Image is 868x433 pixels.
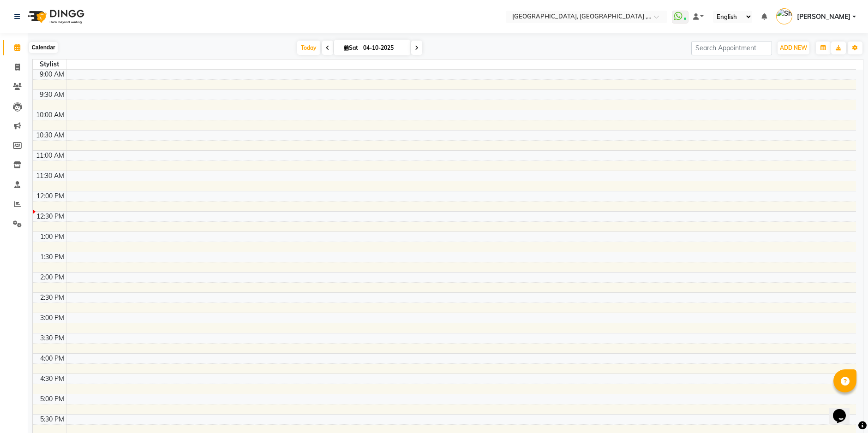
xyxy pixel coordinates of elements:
div: Stylist [33,59,66,69]
span: Today [297,41,320,55]
div: 4:30 PM [38,374,66,384]
img: Shahram [776,8,792,24]
div: 10:30 AM [34,130,66,140]
div: 2:00 PM [38,273,66,282]
div: 1:00 PM [38,232,66,242]
div: 10:00 AM [34,110,66,120]
input: Search Appointment [691,41,772,55]
iframe: chat widget [829,396,859,424]
div: 11:00 AM [34,151,66,160]
div: 5:30 PM [38,415,66,424]
div: 2:30 PM [38,293,66,303]
div: 9:00 AM [38,70,66,79]
input: 2025-10-04 [360,41,407,55]
div: 3:00 PM [38,313,66,323]
span: ADD NEW [780,44,807,51]
span: Sat [341,44,360,51]
button: ADD NEW [778,42,809,54]
div: 4:00 PM [38,354,66,363]
div: 5:00 PM [38,394,66,404]
div: 3:30 PM [38,333,66,343]
span: [PERSON_NAME] [797,12,850,22]
div: Calendar [29,42,57,53]
div: 11:30 AM [34,171,66,181]
div: 9:30 AM [38,90,66,100]
img: logo [24,4,87,30]
div: 12:30 PM [35,212,66,221]
div: 1:30 PM [38,252,66,262]
div: 12:00 PM [35,191,66,201]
